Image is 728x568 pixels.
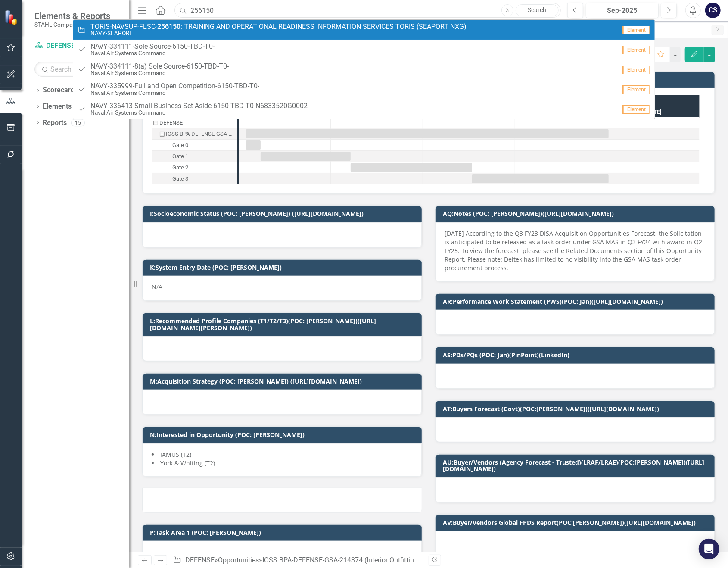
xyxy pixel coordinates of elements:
[71,119,85,126] div: 15
[152,128,237,140] div: Task: Start date: 2024-03-03 End date: 2024-07-01
[90,43,215,50] span: NAVY-334111-Sole Source-6150-TBD-T0-
[173,556,422,565] div: » »
[699,539,719,559] div: Open Intercom Messenger
[73,59,655,79] a: NAVY-334111-8(a) Sole Source-6150-TBD-T0-Naval Air Systems CommandElement
[90,62,229,70] span: NAVY-334111-8(a) Sole Source-6150-TBD-T0-
[73,79,655,99] a: NAVY-335999-Full and Open Competition-6150-TBD-T0-Naval Air Systems CommandElement
[73,20,655,40] a: TORIS-NAVSUP-FLSC-256150: TRAINING AND OPERATIONAL READINESS INFORMATION SERVICES TORIS (SEAPORT ...
[172,173,188,184] div: Gate 3
[73,40,655,59] a: NAVY-334111-Sole Source-6150-TBD-T0-Naval Air Systems CommandElement
[443,519,710,526] h3: AV:Buyer/Vendors Global FPDS Report(POC:[PERSON_NAME])([URL][DOMAIN_NAME])
[185,556,215,564] a: DEFENSE
[172,151,188,162] div: Gate 1
[150,431,417,438] h3: N:Interested in Opportunity (POC: [PERSON_NAME])
[443,352,710,358] h3: AS:PDs/PQs (POC: Jan)(PinPoint)(LinkedIn)
[34,41,121,51] a: DEFENSE
[622,46,650,54] span: Element
[152,173,237,184] div: Task: Start date: 2024-05-17 End date: 2024-07-01
[152,140,237,151] div: Gate 0
[443,298,710,305] h3: AR:Performance Work Statement (PWS)(POC: Jan)([URL][DOMAIN_NAME])
[152,117,237,128] div: Task: DEFENSE Start date: 2024-03-03 End date: 2024-03-04
[622,26,650,34] span: Element
[90,109,308,116] small: Naval Air Systems Command
[622,105,650,114] span: Element
[172,140,188,151] div: Gate 0
[443,406,710,412] h3: AT:Buyers Forecast (Govt)(POC:[PERSON_NAME])([URL][DOMAIN_NAME])
[90,70,229,76] small: Naval Air Systems Command
[351,163,472,172] div: Task: Start date: 2024-04-07 End date: 2024-05-17
[34,21,110,28] small: STAHL Companies
[159,117,183,128] div: DEFENSE
[43,85,78,95] a: Scorecards
[152,151,237,162] div: Gate 1
[589,6,656,16] div: Sep-2025
[150,210,417,217] h3: I:Socioeconomic Status (POC: [PERSON_NAME]) ([URL][DOMAIN_NAME])
[90,30,467,37] small: NAVY-SEAPORT
[622,85,650,94] span: Element
[261,152,351,161] div: Task: Start date: 2024-03-08 End date: 2024-04-07
[160,450,191,459] span: IAMUS (T2)
[152,140,237,151] div: Task: Start date: 2024-03-03 End date: 2024-03-08
[174,3,561,18] input: Search ClearPoint...
[445,229,702,272] span: [DATE] According to the Q3 FY23 DISA Acquisition Opportunities Forecast, the Solicitation is anti...
[705,3,721,18] button: CS
[150,264,417,271] h3: K:System Entry Date (POC: [PERSON_NAME])
[152,162,237,173] div: Task: Start date: 2024-04-07 End date: 2024-05-17
[143,276,422,301] div: N/A
[43,102,72,112] a: Elements
[443,210,710,217] h3: AQ:Notes (POC: [PERSON_NAME])([URL][DOMAIN_NAME])
[90,102,308,110] span: NAVY-336413-Small Business Set-Aside-6150-TBD-T0-N6833520G0002
[90,82,259,90] span: NAVY-335999-Full and Open Competition-6150-TBD-T0-
[43,118,67,128] a: Reports
[218,556,259,564] a: Opportunities
[90,50,215,56] small: Naval Air Systems Command
[34,62,121,77] input: Search Below...
[152,162,237,173] div: Gate 2
[516,4,559,16] a: Search
[586,3,659,18] button: Sep-2025
[166,128,235,140] div: IOSS BPA-DEFENSE-GSA-214374 (Interior Outfitting Support Services Blanket Purchase Agreement )
[150,378,417,384] h3: M:Acquisition Strategy (POC: [PERSON_NAME]) ([URL][DOMAIN_NAME])
[262,556,564,564] div: IOSS BPA-DEFENSE-GSA-214374 (Interior Outfitting Support Services Blanket Purchase Agreement )
[152,173,237,184] div: Gate 3
[157,22,180,31] strong: 256150
[152,128,237,140] div: IOSS BPA-DEFENSE-GSA-214374 (Interior Outfitting Support Services Blanket Purchase Agreement )
[472,174,609,183] div: Task: Start date: 2024-05-17 End date: 2024-07-01
[90,90,259,96] small: Naval Air Systems Command
[4,9,19,25] img: ClearPoint Strategy
[246,129,609,138] div: Task: Start date: 2024-03-03 End date: 2024-07-01
[150,318,417,331] h3: L:Recommended Profile Companies (T1/T2/T3)(POC: [PERSON_NAME])([URL][DOMAIN_NAME][PERSON_NAME])
[622,66,650,74] span: Element
[73,99,655,119] a: NAVY-336413-Small Business Set-Aside-6150-TBD-T0-N6833520G0002Naval Air Systems CommandElement
[246,140,261,150] div: Task: Start date: 2024-03-03 End date: 2024-03-08
[90,23,467,31] span: TORIS-NAVSUP-FLSC- : TRAINING AND OPERATIONAL READINESS INFORMATION SERVICES TORIS (SEAPORT NXG)
[150,529,417,536] h3: P:Task Area 1 (POC: [PERSON_NAME])
[172,162,188,173] div: Gate 2
[160,459,215,467] span: York & Whiting (T2)
[443,459,710,472] h3: AU:Buyer/Vendors (Agency Forecast - Trusted)(LRAF/LRAE)(POC:[PERSON_NAME])([URL][DOMAIN_NAME])
[152,151,237,162] div: Task: Start date: 2024-03-08 End date: 2024-04-07
[34,11,110,21] span: Elements & Reports
[152,117,237,128] div: DEFENSE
